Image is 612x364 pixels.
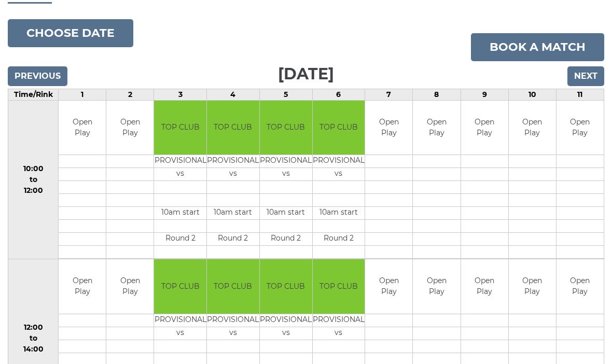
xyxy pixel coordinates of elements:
td: 10am start [207,207,259,220]
td: PROVISIONAL [260,314,312,327]
td: Open Play [509,101,556,155]
td: Open Play [106,259,154,314]
td: vs [313,168,365,181]
td: 10am start [260,207,312,220]
td: Open Play [509,259,556,314]
td: 8 [413,89,461,100]
td: 4 [207,89,260,100]
td: Open Play [557,259,604,314]
td: 7 [365,89,413,100]
td: Time/Rink [8,89,59,100]
td: PROVISIONAL [207,314,259,327]
td: 10:00 to 12:00 [8,100,59,259]
td: Round 2 [154,233,206,246]
input: Previous [8,66,67,86]
td: vs [260,168,312,181]
td: 3 [154,89,207,100]
td: TOP CLUB [260,101,312,155]
td: 1 [59,89,106,100]
td: vs [207,327,259,340]
td: TOP CLUB [154,101,206,155]
td: TOP CLUB [207,259,259,314]
input: Next [567,66,604,86]
td: Round 2 [260,233,312,246]
td: Open Play [413,101,460,155]
td: 10 [508,89,556,100]
td: PROVISIONAL [260,155,312,168]
td: 6 [312,89,365,100]
td: vs [154,327,206,340]
td: Open Play [461,101,508,155]
td: Open Play [557,101,604,155]
td: Open Play [461,259,508,314]
td: vs [260,327,312,340]
td: 10am start [154,207,206,220]
td: vs [207,168,259,181]
td: 2 [106,89,154,100]
td: Open Play [365,101,412,155]
td: Open Play [106,101,154,155]
td: vs [154,168,206,181]
td: Round 2 [313,233,365,246]
td: vs [313,327,365,340]
button: Choose date [8,19,133,47]
td: 9 [461,89,508,100]
td: PROVISIONAL [313,314,365,327]
td: Round 2 [207,233,259,246]
td: PROVISIONAL [313,155,365,168]
td: Open Play [59,259,106,314]
td: TOP CLUB [313,259,365,314]
td: Open Play [59,101,106,155]
td: Open Play [413,259,460,314]
td: 5 [259,89,312,100]
td: Open Play [365,259,412,314]
td: TOP CLUB [154,259,206,314]
td: 10am start [313,207,365,220]
a: Book a match [471,33,604,61]
td: TOP CLUB [207,101,259,155]
td: TOP CLUB [313,101,365,155]
td: PROVISIONAL [207,155,259,168]
td: TOP CLUB [260,259,312,314]
td: PROVISIONAL [154,314,206,327]
td: 11 [556,89,604,100]
td: PROVISIONAL [154,155,206,168]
